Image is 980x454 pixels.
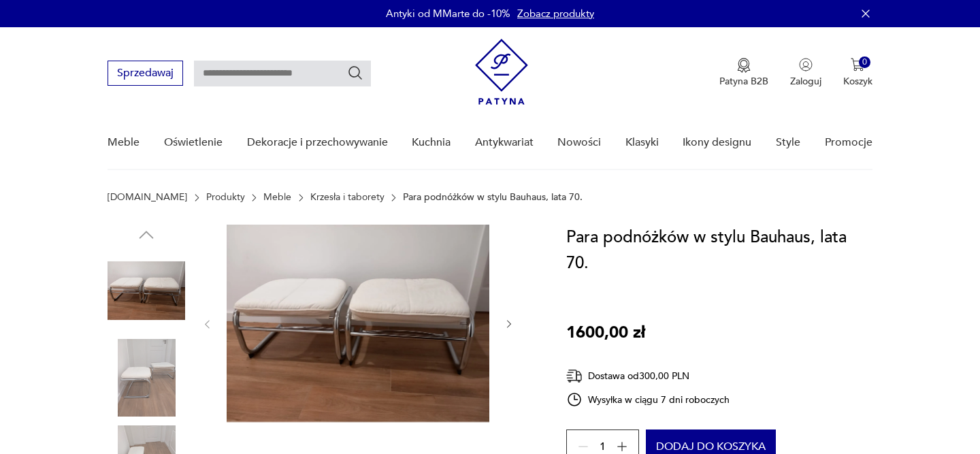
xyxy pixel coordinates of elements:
[475,39,528,105] img: Patyna - sklep z meblami i dekoracjami vintage
[347,65,363,81] button: Szukaj
[227,225,489,422] img: Zdjęcie produktu Para podnóżków w stylu Bauhaus, lata 70.
[108,69,183,79] a: Sprzedawaj
[108,252,185,329] img: Zdjęcie produktu Para podnóżków w stylu Bauhaus, lata 70.
[776,116,800,169] a: Style
[403,192,583,203] p: Para podnóżków w stylu Bauhaus, lata 70.
[566,320,645,346] p: 1600,00 zł
[566,368,583,385] img: Ikona dostawy
[825,116,872,169] a: Promocje
[206,192,245,203] a: Produkty
[683,116,751,169] a: Ikony designu
[517,7,594,20] a: Zobacz produkty
[247,116,388,169] a: Dekoracje i przechowywanie
[557,116,601,169] a: Nowości
[719,75,768,88] p: Patyna B2B
[566,225,872,276] h1: Para podnóżków w stylu Bauhaus, lata 70.
[843,58,872,88] button: 0Koszyk
[790,75,821,88] p: Zaloguj
[625,116,659,169] a: Klasyki
[412,116,451,169] a: Kuchnia
[851,58,864,71] img: Ikona koszyka
[799,58,813,71] img: Ikonka użytkownika
[108,61,183,86] button: Sprzedawaj
[566,391,730,408] div: Wysyłka w ciągu 7 dni roboczych
[719,58,768,88] button: Patyna B2B
[790,58,821,88] button: Zaloguj
[108,192,187,203] a: [DOMAIN_NAME]
[843,75,872,88] p: Koszyk
[566,368,730,385] div: Dostawa od 300,00 PLN
[737,58,751,73] img: Ikona medalu
[263,192,291,203] a: Meble
[108,339,185,417] img: Zdjęcie produktu Para podnóżków w stylu Bauhaus, lata 70.
[310,192,385,203] a: Krzesła i taborety
[475,116,534,169] a: Antykwariat
[386,7,510,20] p: Antyki od MMarte do -10%
[719,58,768,88] a: Ikona medaluPatyna B2B
[859,56,870,68] div: 0
[600,442,606,451] span: 1
[164,116,223,169] a: Oświetlenie
[108,116,140,169] a: Meble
